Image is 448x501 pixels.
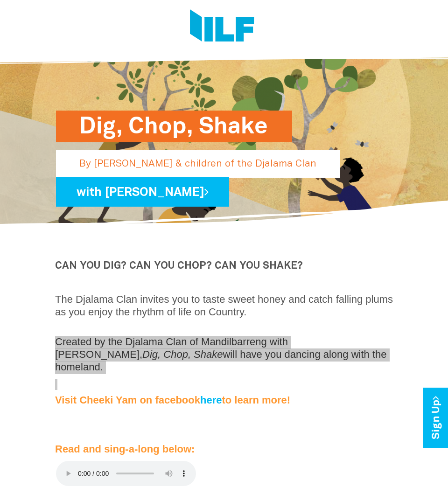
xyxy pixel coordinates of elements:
a: with [PERSON_NAME] [56,177,229,207]
p: By [PERSON_NAME] & children of the Djalama Clan [56,150,340,178]
h1: Dig, Chop, Shake [79,111,269,142]
span: The Djalama Clan invites you to taste sweet honey and catch falling plums as you enjoy the rhythm... [55,293,393,318]
span: Read and sing‑a‑long below: [55,443,195,455]
b: CAN YOU DIG? CAN YOU CHOP? CAN YOU SHAKE? [55,261,303,271]
a: here [200,394,222,406]
img: Logo [190,9,254,44]
i: Dig, Chop, Shake [142,348,223,360]
a: Dig, Chop, Shake [56,150,245,158]
span: Created by the Djalama Clan of Mandilbarreng with [PERSON_NAME], will have you dancing along with... [55,336,387,373]
span: Visit Cheeki Yam on facebook to learn more! [55,394,290,406]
